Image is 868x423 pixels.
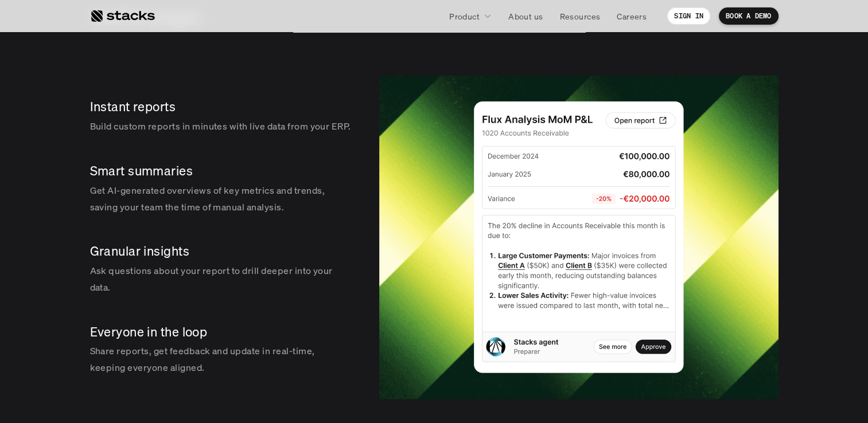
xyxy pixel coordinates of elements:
p: Instant reports [90,98,352,116]
p: Smart summaries [90,162,352,180]
p: Careers [617,10,647,22]
p: BOOK A DEMO [726,12,772,20]
p: Ask questions about your report to drill deeper into your data. [90,263,352,296]
p: Build custom reports in minutes with live data from your ERP. [90,118,352,135]
a: Privacy Policy [135,218,186,226]
p: Product [449,10,480,22]
a: SIGN IN [667,7,710,25]
p: Share reports, get feedback and update in real-time, keeping everyone aligned. [90,343,352,376]
p: SIGN IN [674,12,703,20]
p: Get AI-generated overviews of key metrics and trends, saving your team the time of manual analysis. [90,182,352,216]
p: Resources [559,10,600,22]
a: BOOK A DEMO [719,7,779,25]
p: Granular insights [90,242,352,260]
a: Resources [552,6,607,26]
a: About us [501,6,550,26]
p: Everyone in the loop [90,323,352,341]
p: About us [508,10,543,22]
a: Careers [610,6,653,26]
